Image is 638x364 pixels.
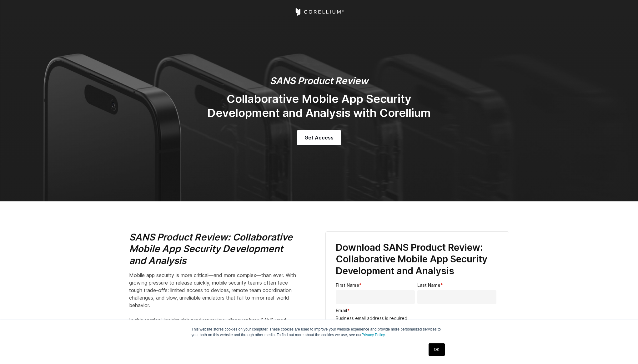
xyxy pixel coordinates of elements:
i: SANS Product Review: Collaborative Mobile App Security Development and Analysis [129,231,293,266]
legend: Business email address is required [336,316,499,321]
a: OK [429,343,445,356]
p: Mobile app security is more critical—and more complex—than ever. With growing pressure to release... [129,271,298,346]
span: Get Access [304,134,334,141]
p: This website stores cookies on your computer. These cookies are used to improve your website expe... [192,326,447,338]
h3: Download SANS Product Review: Collaborative Mobile App Security Development and Analysis [336,242,499,277]
em: SANS Product Review [270,75,368,86]
span: First Name [336,282,359,288]
a: Privacy Policy. [362,333,386,337]
a: Corellium Home [294,8,344,16]
span: Email [336,308,347,313]
a: Get Access [297,130,341,145]
span: Last Name [417,282,440,288]
h2: Collaborative Mobile App Security Development and Analysis with Corellium [194,92,444,120]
